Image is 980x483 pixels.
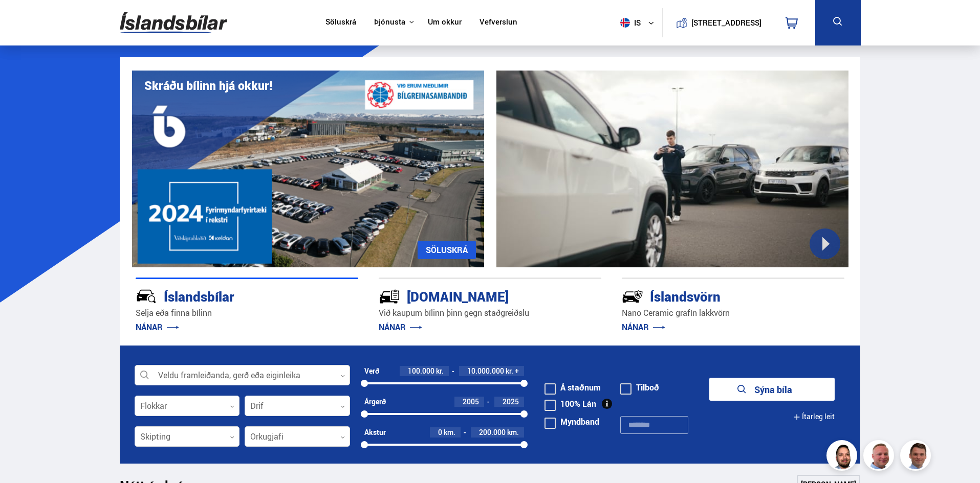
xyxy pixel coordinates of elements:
label: Myndband [545,418,599,426]
span: km. [507,428,519,436]
span: kr. [436,367,444,375]
img: G0Ugv5HjCgRt.svg [120,6,227,39]
span: + [515,367,519,375]
img: JRvxyua_JYH6wB4c.svg [136,286,157,307]
h1: Skráðu bílinn hjá okkur! [144,79,272,93]
span: 200.000 [479,427,506,437]
button: Þjónusta [374,17,405,27]
div: Árgerð [364,398,386,406]
span: 2005 [463,397,479,406]
div: Akstur [364,428,386,436]
button: Sýna bíla [709,378,835,401]
img: eKx6w-_Home_640_.png [132,71,484,267]
img: nhp88E3Fdnt1Opn2.png [828,442,859,472]
div: [DOMAIN_NAME] [379,287,565,305]
label: Tilboð [620,383,659,392]
button: is [616,8,662,38]
span: is [616,18,642,28]
a: SÖLUSKRÁ [418,241,476,259]
p: Selja eða finna bílinn [136,307,358,319]
a: Söluskrá [325,17,356,28]
span: km. [444,428,455,436]
a: Vefverslun [480,17,517,28]
label: Á staðnum [545,383,601,392]
img: tr5P-W3DuiFaO7aO.svg [379,286,400,307]
a: [STREET_ADDRESS] [668,8,767,37]
img: -Svtn6bYgwAsiwNX.svg [622,286,643,307]
img: siFngHWaQ9KaOqBr.png [865,442,896,472]
span: 100.000 [408,366,434,376]
button: [STREET_ADDRESS] [695,18,758,27]
div: Íslandsbílar [136,287,322,305]
span: 2025 [503,397,519,406]
div: Verð [364,367,379,375]
a: NÁNAR [379,321,422,333]
p: Við kaupum bílinn þinn gegn staðgreiðslu [379,307,601,319]
label: 100% Lán [545,400,596,408]
p: Nano Ceramic grafín lakkvörn [622,307,844,319]
a: NÁNAR [622,321,665,333]
span: 0 [438,427,442,437]
span: 10.000.000 [467,366,504,376]
a: NÁNAR [136,321,179,333]
a: Um okkur [428,17,462,28]
span: kr. [506,367,513,375]
img: FbJEzSuNWCJXmdc-.webp [902,442,932,472]
img: svg+xml;base64,PHN2ZyB4bWxucz0iaHR0cDovL3d3dy53My5vcmcvMjAwMC9zdmciIHdpZHRoPSI1MTIiIGhlaWdodD0iNT... [620,18,630,28]
div: Íslandsvörn [622,287,808,305]
button: Ítarleg leit [793,405,835,428]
